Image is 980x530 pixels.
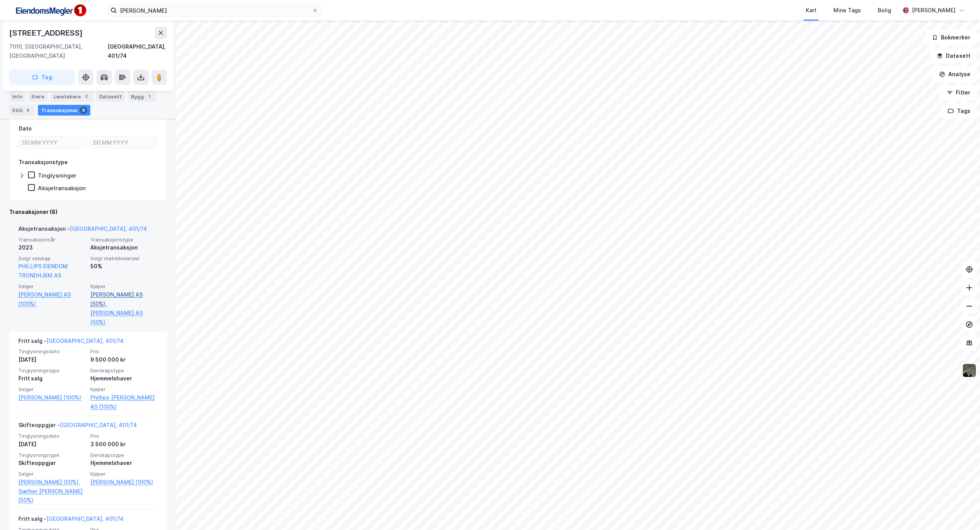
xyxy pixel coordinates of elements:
a: [PERSON_NAME] (100%) [18,393,86,402]
a: PHILLIPS EIENDOM TRONDHJEM AS [18,263,68,279]
a: [PERSON_NAME] AS (50%) [90,308,158,327]
a: [PERSON_NAME] AS (50%), [90,290,158,308]
div: [PERSON_NAME] [912,6,955,15]
div: [DATE] [18,355,86,364]
div: Aksjetransaksjon - [18,224,147,236]
span: Eierskapstype [90,452,158,458]
div: 3 500 000 kr [90,440,158,449]
button: Bokmerker [925,30,977,45]
div: 8 [80,106,87,114]
div: Skifteoppgjør [18,458,86,468]
div: 4 [24,106,32,114]
img: F4PB6Px+NJ5v8B7XTbfpPpyloAAAAASUVORK5CYII= [12,2,89,19]
a: [GEOGRAPHIC_DATA], 401/74 [70,225,147,232]
div: Tinglysninger [38,172,77,179]
div: [DATE] [18,440,86,449]
span: Tinglysningsdato [18,433,86,439]
span: Selger [18,471,86,477]
div: Datasett [96,91,125,102]
input: Søk på adresse, matrikkel, gårdeiere, leietakere eller personer [117,5,312,16]
div: Aksjetransaksjon [38,184,86,192]
div: 9 500 000 kr [90,355,158,364]
div: Bolig [878,6,891,15]
div: 2023 [18,243,86,252]
div: Hjemmelshaver [90,458,158,468]
a: [PERSON_NAME] AS (100%) [18,290,86,308]
button: Analyse [933,67,977,82]
input: DD.MM.YYYY [19,137,86,148]
span: Tinglysningstype [18,367,86,374]
div: Transaksjoner [38,105,90,116]
span: Eierskapstype [90,367,158,374]
div: Dato [19,124,32,133]
div: 2 [82,93,90,100]
a: [PERSON_NAME] (100%) [90,478,158,487]
span: Selger [18,386,86,393]
a: [PERSON_NAME] (50%), [18,478,86,487]
div: Hjemmelshaver [90,374,158,383]
div: Info [9,91,25,102]
div: Transaksjonstype [19,158,68,167]
div: [GEOGRAPHIC_DATA], 401/74 [108,42,167,60]
input: DD.MM.YYYY [90,137,157,148]
div: Kart [806,6,817,15]
span: Selger [18,283,86,290]
span: Transaksjonstype [90,236,158,243]
span: Transaksjonsår [18,236,86,243]
div: ESG [9,105,35,116]
div: Transaksjoner (8) [9,207,167,217]
span: Tinglysningstype [18,452,86,458]
span: Kjøper [90,283,158,290]
div: Fritt salg [18,374,86,383]
div: [STREET_ADDRESS] [9,27,84,39]
button: Filter [940,85,977,100]
div: 7010, [GEOGRAPHIC_DATA], [GEOGRAPHIC_DATA] [9,42,108,60]
div: Skifteoppgjør - [18,421,137,433]
span: Pris [90,348,158,355]
div: Fritt salg - [18,514,124,527]
div: Mine Tags [833,6,861,15]
img: 9k= [962,363,977,378]
a: [GEOGRAPHIC_DATA], 401/74 [46,338,124,344]
div: Fritt salg - [18,336,124,349]
div: Eiere [28,91,47,102]
div: 1 [145,93,153,100]
span: Pris [90,433,158,439]
span: Kjøper [90,471,158,477]
span: Tinglysningsdato [18,348,86,355]
a: Phillips [PERSON_NAME] AS (100%) [90,393,158,411]
div: Bygg [128,91,156,102]
iframe: Chat Widget [942,493,980,530]
button: Tags [941,103,977,119]
span: Solgt selskap [18,255,86,262]
a: Sæther [PERSON_NAME] (50%) [18,487,86,505]
div: Aksjetransaksjon [90,243,158,252]
span: Solgt matrikkelandel [90,255,158,262]
div: Leietakere [51,91,93,102]
a: [GEOGRAPHIC_DATA], 401/74 [46,515,124,522]
button: Tag [9,70,75,85]
div: 50% [90,262,158,271]
a: [GEOGRAPHIC_DATA], 401/74 [60,422,137,428]
button: Datasett [930,48,977,64]
span: Kjøper [90,386,158,393]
